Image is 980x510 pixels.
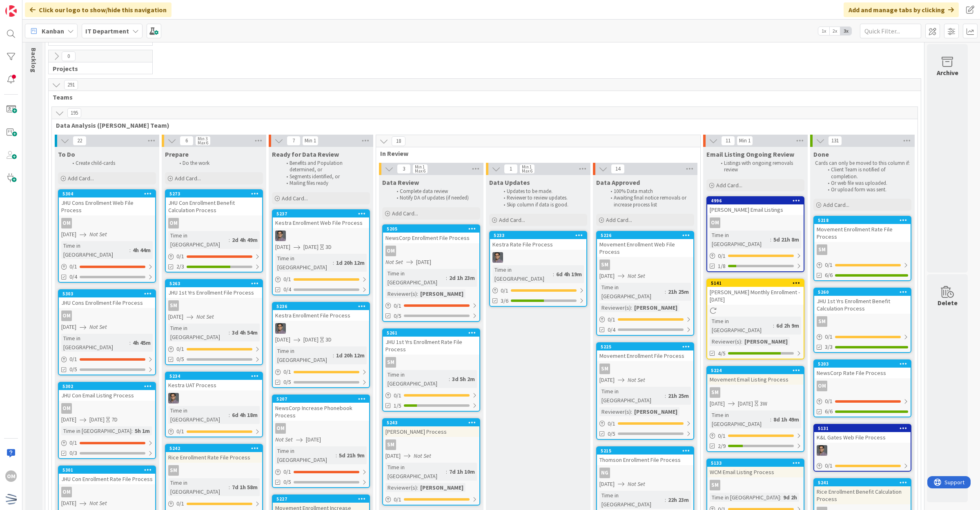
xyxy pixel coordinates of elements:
[814,479,911,486] div: 5241
[814,224,911,242] div: Movement Enrollment Rate File Process
[387,226,479,232] div: 5205
[283,275,291,284] span: 0 / 1
[554,270,584,279] div: 6d 4h 19m
[383,419,479,426] div: 5243
[273,423,369,434] div: OM
[828,136,842,146] span: 131
[387,330,479,336] div: 5261
[5,493,17,505] img: avatar
[68,160,155,166] li: Create child-cards
[741,337,742,346] span: :
[168,313,183,321] span: [DATE]
[276,304,369,309] div: 5236
[5,5,17,17] img: Visit kanbanzone.com
[814,217,911,224] div: 5218
[169,191,262,197] div: 5273
[175,160,262,166] li: Do the work
[825,343,833,351] span: 3/3
[61,230,76,239] span: [DATE]
[61,310,72,321] div: OM
[774,321,801,330] div: 6d 2h 9m
[59,438,155,448] div: 0/1
[937,68,958,78] div: Archive
[499,195,586,201] li: Reviewer to review updates.
[30,48,38,73] span: Backlog
[599,283,665,301] div: Time in [GEOGRAPHIC_DATA]
[59,290,155,297] div: 5303
[707,251,804,261] div: 0/1
[166,373,262,390] div: 5234Kestra UAT Process
[383,329,479,337] div: 5261
[818,27,829,35] span: 1x
[287,136,301,146] span: 7
[59,383,155,401] div: 5302JHU Con Email Listing Process
[53,93,911,101] span: Teams
[383,225,479,233] div: 5205
[597,259,693,270] div: SM
[813,150,829,158] span: Done
[492,265,553,283] div: Time in [GEOGRAPHIC_DATA]
[742,337,790,346] div: [PERSON_NAME]
[392,188,479,195] li: Complete data review
[446,273,447,282] span: :
[166,445,262,452] div: 5242
[418,289,465,298] div: [PERSON_NAME]
[606,195,693,208] li: Awaiting final notice removals or increase process list
[129,338,131,347] span: :
[69,262,77,271] span: 0 / 1
[168,218,179,228] div: OM
[58,150,75,158] span: To Do
[168,300,179,311] div: SM
[710,231,770,248] div: Time in [GEOGRAPHIC_DATA]
[273,210,369,217] div: 5237
[394,302,401,310] span: 0 / 1
[814,260,911,270] div: 0/1
[273,495,369,503] div: 5227
[168,231,229,249] div: Time in [GEOGRAPHIC_DATA]
[42,26,64,36] span: Kanban
[168,393,179,404] img: CS
[166,300,262,311] div: SM
[282,180,369,186] li: Mailing files ready
[597,447,693,465] div: 5215Thomson Enrollment File Process
[718,252,726,260] span: 0 / 1
[825,261,833,269] span: 0 / 1
[383,337,479,355] div: JHU 1st Yrs Enrollment Rate File Process
[814,425,911,432] div: 5131
[176,262,184,271] span: 2/3
[392,195,479,201] li: Notify DA of updates (if needed)
[273,395,369,403] div: 5207
[305,139,316,143] div: Min 1
[814,244,911,255] div: SM
[383,301,479,311] div: 0/1
[383,246,479,256] div: OM
[64,80,78,90] span: 291
[597,364,693,374] div: SM
[385,269,446,287] div: Time in [GEOGRAPHIC_DATA]
[739,139,751,143] div: Min 1
[168,324,229,341] div: Time in [GEOGRAPHIC_DATA]
[383,233,479,243] div: NewsCorp Enrollment File Process
[67,108,81,118] span: 195
[632,303,679,312] div: [PERSON_NAME]
[522,169,532,173] div: Max 6
[273,310,369,321] div: Kestra Enrollment File Process
[814,332,911,342] div: 0/1
[490,232,586,239] div: 5233
[59,190,155,215] div: 5304JHU Cons Enrollment Web File Process
[817,316,827,327] div: SM
[710,337,741,346] div: Reviewer(s)
[707,197,804,215] div: 4996[PERSON_NAME] Email Listings
[129,246,131,255] span: :
[611,164,625,174] span: 14
[825,271,833,279] span: 6/6
[325,335,332,344] div: 3D
[166,426,262,437] div: 0/1
[490,252,586,263] div: CS
[825,333,833,341] span: 0 / 1
[608,326,615,334] span: 0/4
[597,232,693,257] div: 5226Movement Enrollment Web File Process
[275,346,333,364] div: Time in [GEOGRAPHIC_DATA]
[17,1,37,11] span: Support
[823,201,849,208] span: Add Card...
